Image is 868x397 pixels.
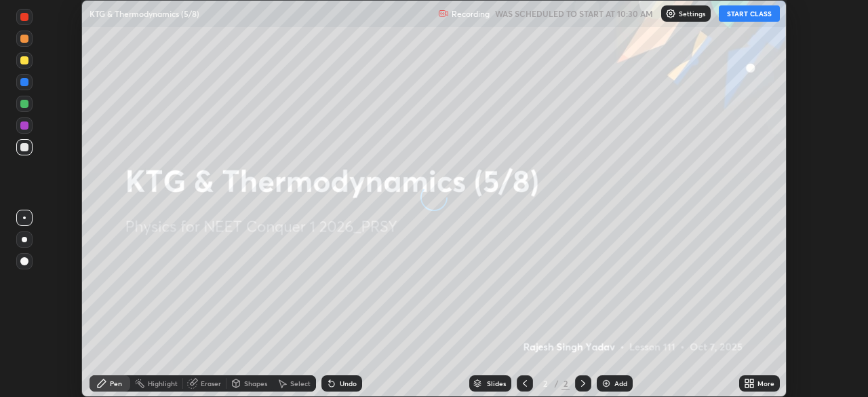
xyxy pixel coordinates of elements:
div: Select [290,380,311,387]
h5: WAS SCHEDULED TO START AT 10:30 AM [495,7,653,20]
div: Highlight [148,380,178,387]
div: 2 [561,377,570,390]
img: add-slide-button [601,378,612,389]
button: START CLASS [719,5,780,22]
div: Pen [110,380,122,387]
div: Slides [487,380,506,387]
div: Add [614,380,627,387]
div: Undo [340,380,357,387]
p: KTG & Thermodynamics (5/8) [90,8,199,19]
div: More [757,380,774,387]
div: Shapes [244,380,267,387]
div: Eraser [201,380,221,387]
p: Settings [679,10,705,17]
div: / [555,379,559,387]
p: Recording [452,9,490,19]
div: 2 [538,379,552,387]
img: recording.375f2c34.svg [438,8,449,19]
img: class-settings-icons [665,8,676,19]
